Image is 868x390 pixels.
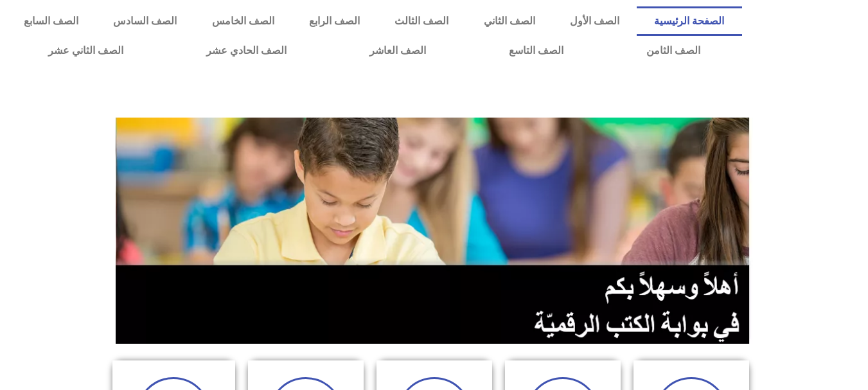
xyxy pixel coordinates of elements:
[164,36,328,66] a: الصف الحادي عشر
[292,6,377,36] a: الصف الرابع
[6,36,164,66] a: الصف الثاني عشر
[6,6,96,36] a: الصف السابع
[377,6,466,36] a: الصف الثالث
[467,36,605,66] a: الصف التاسع
[195,6,292,36] a: الصف الخامس
[637,6,741,36] a: الصفحة الرئيسية
[96,6,194,36] a: الصف السادس
[553,6,637,36] a: الصف الأول
[328,36,467,66] a: الصف العاشر
[605,36,741,66] a: الصف الثامن
[466,6,553,36] a: الصف الثاني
